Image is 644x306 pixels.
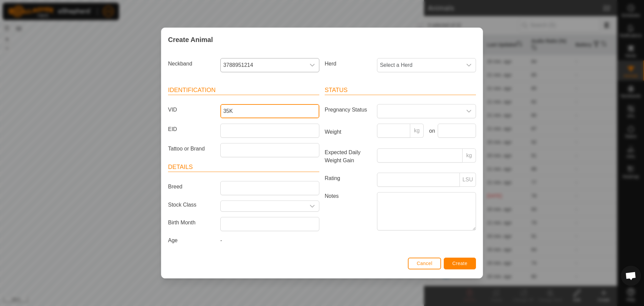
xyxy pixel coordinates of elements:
div: dropdown trigger [306,58,319,72]
span: Create Animal [168,35,213,45]
header: Identification [168,86,319,95]
header: Details [168,163,319,172]
label: Herd [322,58,374,70]
label: Pregnancy Status [322,104,374,116]
label: Weight [322,124,374,140]
span: - [220,237,222,243]
label: EID [165,124,218,135]
span: 3788951214 [221,58,306,72]
header: Status [325,86,476,95]
label: Tattoo or Brand [165,143,218,155]
label: Notes [322,192,374,230]
label: Expected Daily Weight Gain [322,148,374,165]
div: Open chat [621,266,641,286]
button: Cancel [408,258,441,269]
label: Age [165,236,218,245]
label: on [426,127,435,135]
div: dropdown trigger [462,58,476,72]
button: Create [444,258,476,269]
span: Create [452,261,468,266]
label: Birth Month [165,217,218,228]
p-inputgroup-addon: LSU [460,173,476,187]
span: Select a Herd [377,58,462,72]
label: Breed [165,181,218,192]
p-inputgroup-addon: kg [410,124,424,138]
label: Stock Class [165,201,218,209]
div: dropdown trigger [462,104,476,118]
p-inputgroup-addon: kg [463,148,476,163]
label: Neckband [165,58,218,70]
label: VID [165,104,218,116]
label: Rating [322,173,374,184]
span: Cancel [417,261,432,266]
div: dropdown trigger [306,201,319,211]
